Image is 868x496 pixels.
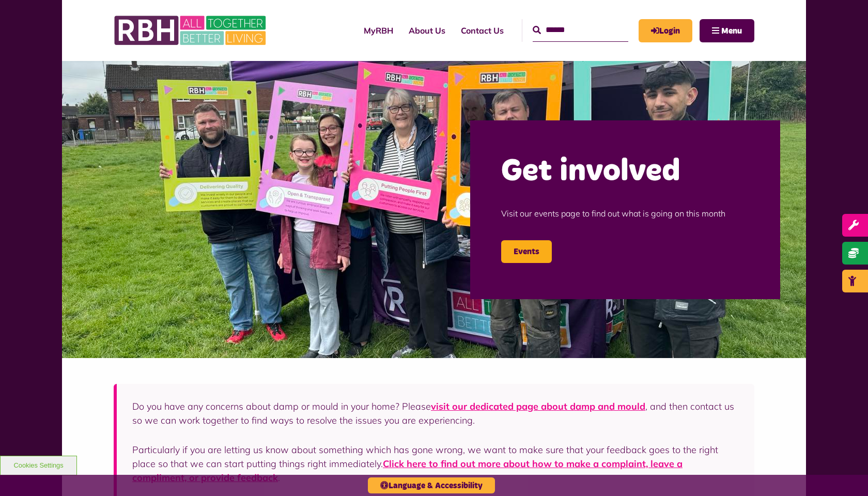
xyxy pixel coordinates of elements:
a: MyRBH [356,17,401,44]
a: Click here to find out more about how to make a complaint, leave a compliment, or provide feedback [132,458,683,484]
span: Menu [721,27,742,35]
h2: Get involved [501,151,749,192]
a: visit our dedicated page about damp and mould [431,400,645,412]
p: Do you have any concerns about damp or mould in your home? Please , and then contact us so we can... [132,399,739,427]
a: About Us [401,17,453,44]
iframe: Netcall Web Assistant for live chat [822,450,868,496]
img: RBH [114,10,269,51]
p: Visit our events page to find out what is going on this month [501,192,749,235]
a: Contact Us [453,17,512,44]
button: Language & Accessibility [368,477,495,493]
img: Image (22) [62,61,806,358]
a: MyRBH [639,19,692,42]
p: Particularly if you are letting us know about something which has gone wrong, we want to make sur... [132,443,739,485]
a: Events [501,240,552,263]
button: Navigation [700,19,754,42]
